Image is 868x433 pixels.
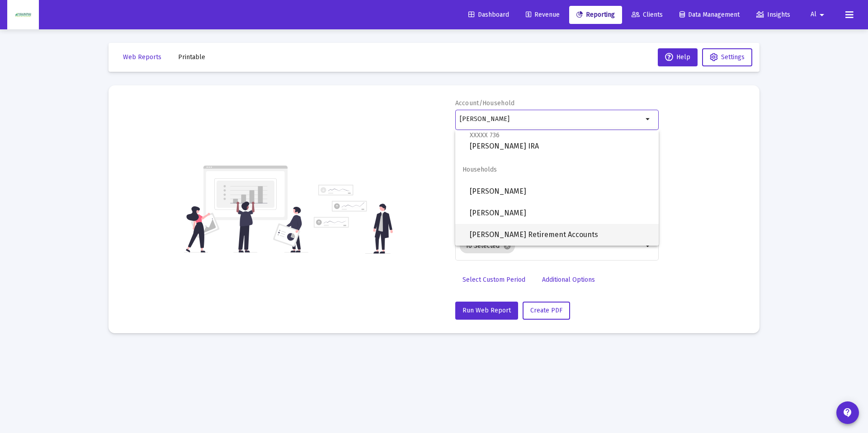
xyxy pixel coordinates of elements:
[811,11,816,19] span: Al
[503,242,511,250] mat-icon: cancel
[679,11,740,19] span: Data Management
[632,11,663,19] span: Clients
[643,114,654,125] mat-icon: arrow_drop_down
[816,6,827,24] mat-icon: arrow_drop_down
[576,11,615,19] span: Reporting
[658,48,698,66] button: Help
[171,48,212,66] button: Printable
[178,53,205,61] span: Printable
[455,159,659,181] span: Households
[800,5,838,23] button: Al
[523,302,570,320] button: Create PDF
[702,48,752,66] button: Settings
[624,6,670,24] a: Clients
[569,6,622,24] a: Reporting
[184,164,308,254] img: reporting
[460,237,643,255] mat-chip-list: Selection
[116,48,169,66] button: Web Reports
[542,276,595,284] span: Additional Options
[462,307,511,314] span: Run Web Report
[672,6,747,24] a: Data Management
[749,6,797,24] a: Insights
[460,239,515,253] mat-chip: 10 Selected
[470,130,651,152] span: [PERSON_NAME] IRA
[455,302,518,320] button: Run Web Report
[470,202,651,224] span: [PERSON_NAME]
[842,407,853,418] mat-icon: contact_support
[468,11,509,19] span: Dashboard
[462,276,525,284] span: Select Custom Period
[470,131,500,139] span: XXXXX 736
[461,6,516,24] a: Dashboard
[455,99,515,107] label: Account/Household
[756,11,790,19] span: Insights
[470,181,651,202] span: [PERSON_NAME]
[519,6,567,24] a: Revenue
[123,53,161,61] span: Web Reports
[721,53,745,61] span: Settings
[460,116,643,123] input: Search or select an account or household
[526,11,560,19] span: Revenue
[14,6,32,24] img: Dashboard
[665,53,690,61] span: Help
[530,307,562,314] span: Create PDF
[470,224,651,246] span: [PERSON_NAME] Retirement Accounts
[643,241,654,251] mat-icon: arrow_drop_down
[314,185,393,254] img: reporting-alt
